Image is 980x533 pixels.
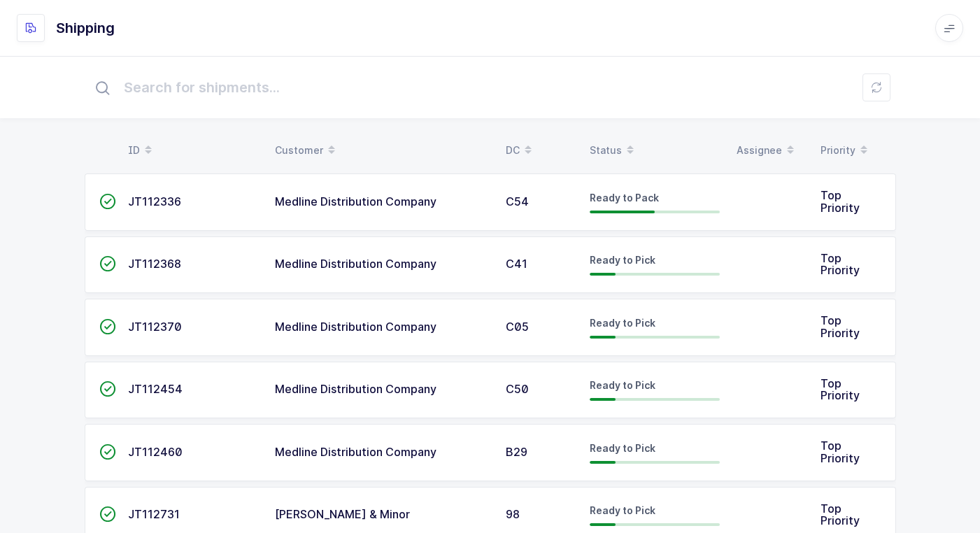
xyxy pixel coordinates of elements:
span: C05 [506,320,529,334]
span: JT112460 [128,445,183,459]
span: JT112370 [128,320,182,334]
span:  [99,445,116,459]
div: DC [506,138,573,162]
span: Ready to Pick [590,254,655,266]
span: JT112454 [128,382,183,396]
input: Search for shipments... [85,65,896,110]
span: Top Priority [821,313,860,340]
span: C41 [506,257,527,271]
span: 98 [506,507,520,521]
span: Top Priority [821,439,860,465]
span: Ready to Pick [590,504,655,516]
span:  [99,320,116,334]
span: C50 [506,382,529,396]
span: [PERSON_NAME] & Minor [275,507,410,521]
span: JT112731 [128,507,180,521]
span: Top Priority [821,376,860,403]
div: Customer [275,138,489,162]
span: JT112368 [128,257,181,271]
span: Ready to Pick [590,379,655,391]
span: B29 [506,445,527,459]
span: JT112336 [128,194,181,208]
div: ID [128,138,258,162]
h1: Shipping [56,17,115,39]
span:  [99,194,116,208]
span: Ready to Pick [590,442,655,454]
span: Medline Distribution Company [275,257,436,271]
div: Assignee [737,138,804,162]
span: Top Priority [821,502,860,528]
span: Medline Distribution Company [275,194,436,208]
span:  [99,382,116,396]
span: Top Priority [821,251,860,278]
span: Medline Distribution Company [275,320,436,334]
span: Ready to Pick [590,317,655,329]
span:  [99,257,116,271]
span: C54 [506,194,529,208]
span: Medline Distribution Company [275,445,436,459]
span: Ready to Pack [590,192,659,204]
span:  [99,507,116,521]
span: Medline Distribution Company [275,382,436,396]
div: Priority [821,138,888,162]
span: Top Priority [821,188,860,215]
div: Status [590,138,720,162]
